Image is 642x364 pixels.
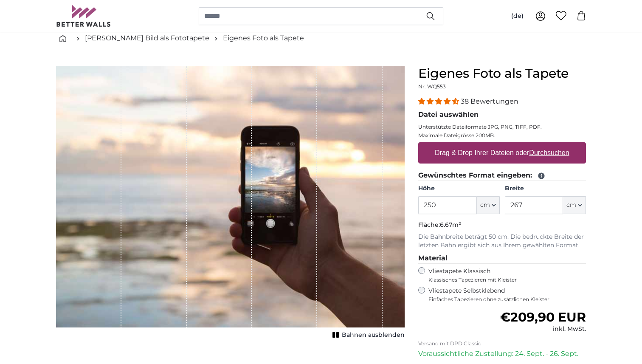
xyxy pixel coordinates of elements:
span: cm [566,201,576,209]
button: cm [477,196,500,214]
p: Voraussichtliche Zustellung: 24. Sept. - 26. Sept. [418,349,586,359]
button: cm [563,196,586,214]
h1: Eigenes Foto als Tapete [418,66,586,81]
nav: breadcrumbs [56,25,586,52]
label: Höhe [418,184,499,193]
button: Bahnen ausblenden [330,329,405,341]
p: Die Bahnbreite beträgt 50 cm. Die bedruckte Breite der letzten Bahn ergibt sich aus Ihrem gewählt... [418,233,586,250]
p: Fläche: [418,221,586,229]
div: 1 of 1 [56,66,405,341]
span: €209,90 EUR [500,309,586,325]
span: cm [480,201,490,209]
legend: Datei auswählen [418,110,586,120]
a: [PERSON_NAME] Bild als Fototapete [85,33,209,43]
label: Drag & Drop Ihrer Dateien oder [431,144,573,161]
span: Einfaches Tapezieren ohne zusätzlichen Kleister [428,296,586,303]
span: Bahnen ausblenden [342,331,405,339]
p: Versand mit DPD Classic [418,340,586,347]
label: Vliestapete Klassisch [428,267,579,283]
a: Eigenes Foto als Tapete [223,33,304,43]
div: inkl. MwSt. [500,325,586,333]
label: Breite [505,184,586,193]
span: 6.67m² [440,221,461,229]
span: 38 Bewertungen [461,97,518,105]
span: 4.34 stars [418,97,461,105]
span: Klassisches Tapezieren mit Kleister [428,277,579,283]
p: Maximale Dateigrösse 200MB. [418,132,586,139]
u: Durchsuchen [529,149,569,156]
span: Nr. WQ553 [418,83,446,90]
button: (de) [504,8,530,24]
legend: Material [418,253,586,264]
legend: Gewünschtes Format eingeben: [418,170,586,181]
label: Vliestapete Selbstklebend [428,287,586,303]
img: Betterwalls [56,5,111,27]
p: Unterstützte Dateiformate JPG, PNG, TIFF, PDF. [418,124,586,130]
